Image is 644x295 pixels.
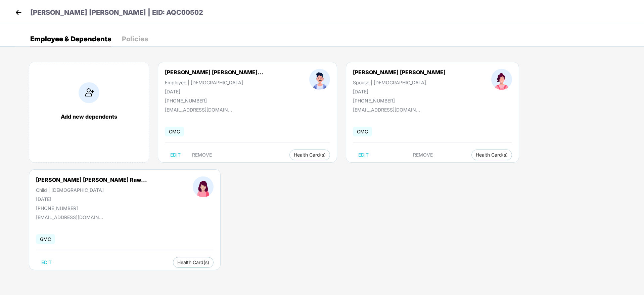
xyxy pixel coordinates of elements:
[36,113,142,120] div: Add new dependents
[36,196,147,202] div: [DATE]
[165,69,264,76] div: [PERSON_NAME] [PERSON_NAME]...
[170,152,181,158] span: EDIT
[122,36,148,42] div: Policies
[41,260,52,265] span: EDIT
[476,153,508,157] span: Health Card(s)
[193,176,214,197] img: profileImage
[36,234,55,244] span: GMC
[491,69,512,90] img: profileImage
[165,89,264,94] div: [DATE]
[353,150,374,160] button: EDIT
[173,257,214,268] button: Health Card(s)
[408,150,438,160] button: REMOVE
[36,205,147,211] div: [PHONE_NUMBER]
[36,214,103,220] div: [EMAIL_ADDRESS][DOMAIN_NAME]
[165,107,232,113] div: [EMAIL_ADDRESS][DOMAIN_NAME]
[187,150,217,160] button: REMOVE
[358,152,369,158] span: EDIT
[353,127,372,136] span: GMC
[353,89,446,94] div: [DATE]
[353,80,446,85] div: Spouse | [DEMOGRAPHIC_DATA]
[13,7,24,17] img: back
[165,150,186,160] button: EDIT
[30,7,203,18] p: [PERSON_NAME] [PERSON_NAME] | EID: AQC00502
[177,261,209,264] span: Health Card(s)
[471,150,512,160] button: Health Card(s)
[36,176,147,183] div: [PERSON_NAME] [PERSON_NAME] Raw...
[165,127,184,136] span: GMC
[353,98,446,103] div: [PHONE_NUMBER]
[309,69,330,90] img: profileImage
[353,107,420,113] div: [EMAIL_ADDRESS][DOMAIN_NAME]
[79,82,99,103] img: addIcon
[30,36,111,42] div: Employee & Dependents
[353,69,446,76] div: [PERSON_NAME] [PERSON_NAME]
[36,187,147,193] div: Child | [DEMOGRAPHIC_DATA]
[294,153,326,157] span: Health Card(s)
[165,98,264,103] div: [PHONE_NUMBER]
[165,80,264,85] div: Employee | [DEMOGRAPHIC_DATA]
[192,152,212,158] span: REMOVE
[289,150,330,160] button: Health Card(s)
[413,152,433,158] span: REMOVE
[36,257,57,268] button: EDIT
